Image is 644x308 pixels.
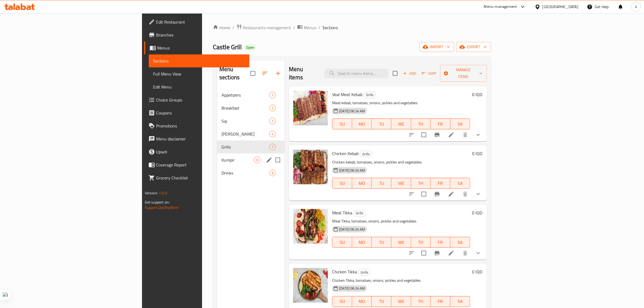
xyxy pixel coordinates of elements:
[448,191,454,197] a: Edit menu item
[475,250,481,256] svg: Show Choices
[472,247,485,260] button: show more
[213,24,491,31] nav: breadcrumb
[335,297,350,305] span: SU
[352,178,372,189] button: MO
[440,65,487,82] button: Manage items
[269,131,276,137] div: items
[431,178,450,189] button: FR
[391,296,411,307] button: WE
[144,28,250,41] a: Branches
[269,93,276,98] span: 1
[217,86,285,182] nav: Menu sections
[394,238,409,246] span: WE
[337,109,367,114] span: [DATE] 06:24 AM
[222,118,269,124] span: Saj
[153,71,245,77] span: Full Menu View
[335,179,350,187] span: SU
[372,119,391,129] button: TU
[144,41,250,54] a: Menus
[293,24,295,31] li: /
[222,157,254,163] span: Kumpir
[217,140,285,153] div: Grills7
[475,191,481,197] svg: Show Choices
[401,69,418,78] button: Add
[459,128,472,141] button: delete
[222,170,269,176] span: Drinks
[422,70,437,77] span: Sort
[304,24,316,31] span: Menus
[433,179,448,187] span: FR
[374,238,389,246] span: TU
[394,120,409,128] span: WE
[332,178,352,189] button: SU
[332,209,352,217] span: Meat Tikka
[450,178,470,189] button: SA
[389,68,401,79] span: Select section
[269,144,276,150] div: items
[332,100,470,106] p: Meat kebab, tomatoes, onions, pickles and vegetables
[144,171,250,184] a: Grocery Checklist
[431,188,444,201] button: Branch-specific-item
[411,178,431,189] button: TH
[217,101,285,114] div: Breakfast2
[352,119,372,129] button: MO
[222,92,269,98] div: Appetizers
[269,171,276,176] span: 9
[156,19,245,25] span: Edit Restaurant
[420,69,438,78] button: Sort
[413,238,429,246] span: TH
[244,44,256,51] div: Open
[217,127,285,140] div: [PERSON_NAME]4
[453,179,468,187] span: SA
[354,238,370,246] span: MO
[144,119,250,132] a: Promotions
[289,65,318,81] h2: Menu items
[431,247,444,260] button: Branch-specific-item
[405,247,418,260] button: sort-choices
[431,119,450,129] button: FR
[461,44,487,50] span: export
[236,24,291,31] a: Restaurants management
[372,237,391,248] button: TU
[374,120,389,128] span: TU
[269,170,276,176] div: items
[354,179,370,187] span: MO
[272,67,285,80] button: Add section
[332,218,470,225] p: Meat Tikka, tomatoes, onions, pickles and vegetables
[411,119,431,129] button: TH
[394,179,409,187] span: WE
[149,54,250,67] a: Sections
[459,247,472,260] button: delete
[453,297,468,305] span: SA
[332,237,352,248] button: SU
[153,84,245,90] span: Edit Menu
[332,119,352,129] button: SU
[352,237,372,248] button: MO
[372,296,391,307] button: TU
[145,189,158,196] span: Version:
[156,32,245,38] span: Branches
[156,123,245,129] span: Promotions
[358,269,371,276] div: Grills
[259,67,272,80] span: Sort sections
[374,179,389,187] span: TU
[335,238,350,246] span: SU
[405,128,418,141] button: sort-choices
[156,175,245,181] span: Grocery Checklist
[413,179,429,187] span: TH
[418,129,430,140] span: Select to update
[217,114,285,127] div: Saj1
[459,188,472,201] button: delete
[411,237,431,248] button: TH
[293,91,328,125] img: Veal Meat Kebab
[453,120,468,128] span: SA
[475,132,481,138] svg: Show Choices
[433,238,448,246] span: FR
[354,210,365,216] span: Grills
[420,42,454,52] button: import
[472,209,483,217] h6: 0 IQD
[144,93,250,106] a: Choice Groups
[413,297,429,305] span: TH
[247,68,259,79] span: Select all sections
